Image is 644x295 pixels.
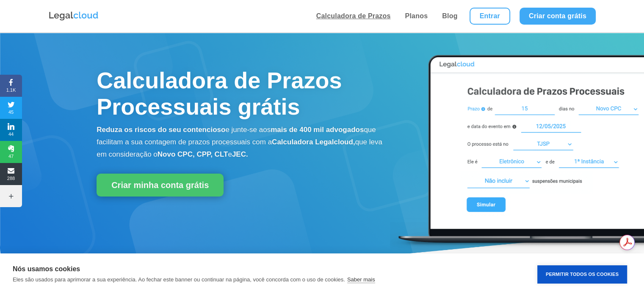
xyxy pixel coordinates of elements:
[520,8,596,25] a: Criar conta grátis
[97,67,342,119] span: Calculadora de Prazos Processuais grátis
[347,276,375,283] a: Saber mais
[271,126,364,134] b: mais de 400 mil advogados
[272,138,355,146] b: Calculadora Legalcloud,
[470,8,510,25] a: Entrar
[97,126,225,134] b: Reduza os riscos do seu contencioso
[97,174,224,197] a: Criar minha conta grátis
[158,150,228,158] b: Novo CPC, CPP, CLT
[537,265,627,284] button: Permitir Todos os Cookies
[232,150,248,158] b: JEC.
[48,11,99,22] img: Logo da Legalcloud
[390,46,644,254] img: Calculadora de Prazos Processuais Legalcloud
[13,265,80,273] strong: Nós usamos cookies
[13,276,345,283] p: Eles são usados para aprimorar a sua experiência. Ao fechar este banner ou continuar na página, v...
[97,124,386,160] p: e junte-se aos que facilitam a sua contagem de prazos processuais com a que leva em consideração o e
[390,248,644,256] a: Calculadora de Prazos Processuais Legalcloud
